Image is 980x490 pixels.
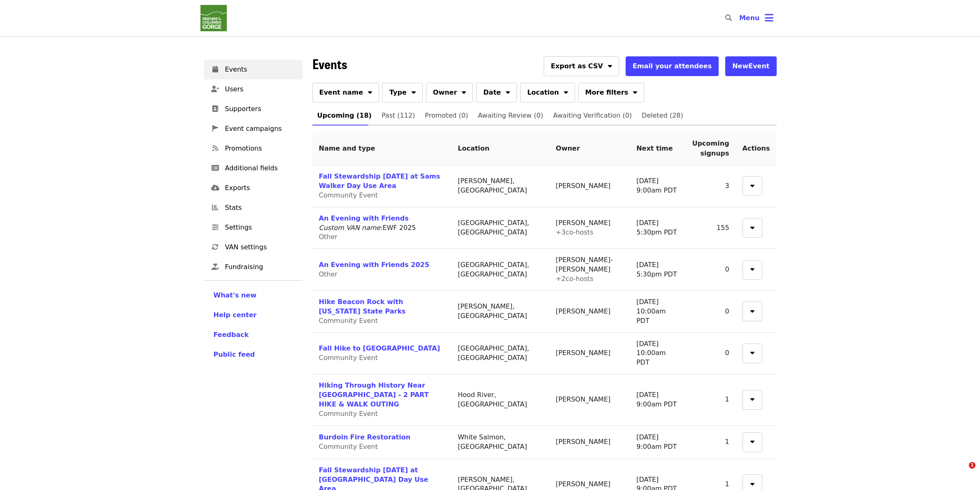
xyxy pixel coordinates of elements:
i: sort-down icon [750,437,754,444]
button: Owner [426,83,473,102]
div: 1 [692,437,729,447]
td: [PERSON_NAME] [549,207,630,249]
a: Event campaigns [204,119,303,139]
div: [GEOGRAPHIC_DATA], [GEOGRAPHIC_DATA] [458,260,542,279]
span: Exports [225,183,296,193]
button: Type [382,83,423,102]
i: list-alt icon [212,164,219,172]
a: Burdoin Fire Restoration [319,433,411,441]
span: Type [389,88,407,98]
a: Awaiting Verification (0) [548,106,637,125]
span: Awaiting Verification (0) [553,110,632,121]
td: [PERSON_NAME] [549,333,630,375]
a: Hiking Through History Near [GEOGRAPHIC_DATA] - 2 PART HIKE & WALK OUTING [319,381,429,408]
i: sort-down icon [633,87,637,95]
span: Owner [433,88,457,98]
a: Additional fields [204,158,303,178]
td: [DATE] 9:00am PDT [630,426,685,459]
a: Past (112) [377,106,420,125]
div: 0 [692,348,729,358]
img: Friends Of The Columbia Gorge - Home [200,5,227,31]
span: Events [225,65,296,74]
a: Supporters [204,99,303,119]
td: [DATE] 9:00am PDT [630,165,685,207]
a: Fall Hike to [GEOGRAPHIC_DATA] [319,344,440,352]
div: [GEOGRAPHIC_DATA], [GEOGRAPHIC_DATA] [458,344,542,363]
span: Location [527,88,559,98]
span: Awaiting Review (0) [478,110,543,121]
i: cloud-download icon [211,184,219,192]
i: Custom VAN name [319,224,381,232]
a: Promotions [204,139,303,158]
i: search icon [725,14,732,22]
i: bars icon [765,12,773,24]
i: sort-down icon [412,87,416,95]
td: [DATE] 10:00am PDT [630,333,685,375]
i: pennant icon [212,125,218,132]
div: + 3 co-host s [556,228,623,237]
i: sort-down icon [462,87,466,95]
button: More filters [578,83,644,102]
span: VAN settings [225,242,296,252]
th: Owner [549,132,630,165]
span: Event name [319,88,363,98]
i: sort-down icon [750,264,754,272]
span: Promoted (0) [425,110,468,121]
a: Public feed [214,350,293,360]
td: [PERSON_NAME] [549,165,630,207]
i: sort-down icon [750,394,754,402]
span: Stats [225,203,296,213]
th: Location [451,132,549,165]
td: [DATE] 5:30pm PDT [630,207,685,249]
a: An Evening with Friends [319,214,409,222]
button: Toggle account menu [733,8,780,28]
i: sort-down icon [750,223,754,230]
a: Exports [204,178,303,198]
input: Search [737,8,743,28]
div: 0 [692,307,729,316]
td: [DATE] 5:30pm PDT [630,249,685,291]
i: sort-down icon [368,87,372,95]
th: Next time [630,132,685,165]
div: 1 [692,480,729,489]
span: Event campaigns [225,124,296,134]
i: sliders-h icon [212,223,219,231]
span: Menu [739,14,760,22]
button: Export as CSV [544,56,619,76]
iframe: Intercom live chat [952,462,972,482]
a: Promoted (0) [420,106,473,125]
span: Community Event [319,410,378,418]
div: + 2 co-host s [556,274,623,284]
span: Upcoming signups [692,139,729,157]
a: VAN settings [204,237,303,257]
a: An Evening with Friends 2025 [319,261,429,269]
i: user-plus icon [211,85,219,93]
span: Promotions [225,144,296,153]
div: Hood River, [GEOGRAPHIC_DATA] [458,390,542,409]
i: sort-down icon [750,348,754,355]
span: More filters [585,88,628,98]
span: Community Event [319,317,378,325]
span: Export as CSV [551,61,603,71]
div: [PERSON_NAME], [GEOGRAPHIC_DATA] [458,176,542,195]
span: Other [319,233,338,241]
i: hand-holding-heart icon [212,263,219,271]
i: sync icon [212,243,219,251]
i: sort-down icon [564,87,568,95]
i: calendar icon [212,65,218,73]
span: Supporters [225,104,296,114]
div: 155 [692,223,729,233]
button: Event name [312,83,379,102]
i: sort-down icon [608,61,612,69]
td: [PERSON_NAME]-[PERSON_NAME] [549,249,630,291]
span: Date [483,88,501,98]
span: Help center [214,311,257,319]
a: Fall Stewardship [DATE] at Sams Walker Day Use Area [319,172,440,190]
a: Settings [204,218,303,237]
td: : EWF 2025 [312,207,452,249]
span: Events [312,54,347,73]
button: Location [520,83,575,102]
button: NewEvent [725,56,776,76]
a: Upcoming (18) [312,106,377,125]
a: Stats [204,198,303,218]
